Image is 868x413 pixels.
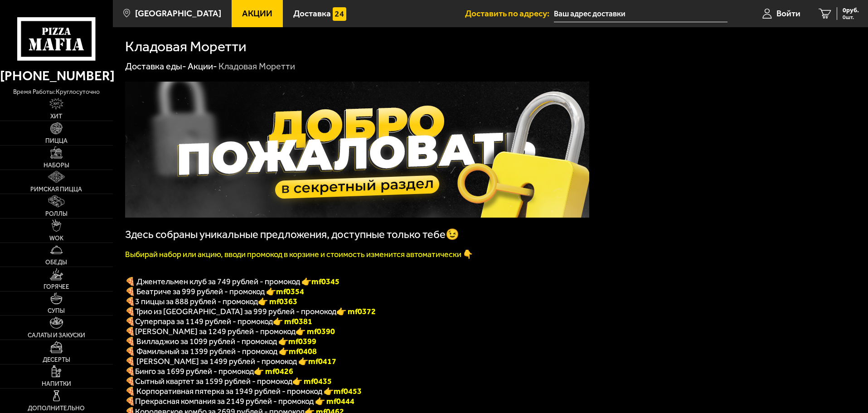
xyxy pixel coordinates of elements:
span: 🍕 Фамильный за 1399 рублей - промокод 👉 [125,346,317,356]
b: mf0408 [289,346,317,356]
span: Суперпара за 1149 рублей - промокод [135,316,273,326]
h1: Кладовая Моретти [125,39,247,54]
b: 🍕 [125,366,135,376]
span: 0 руб. [843,7,859,14]
span: [GEOGRAPHIC_DATA] [135,9,221,18]
span: Супы [48,308,65,314]
img: 1024x1024 [125,82,589,218]
b: mf0453 [334,386,362,396]
span: Акции [242,9,272,18]
span: Трио из [GEOGRAPHIC_DATA] за 999 рублей - промокод [135,306,336,316]
b: mf0417 [308,356,336,366]
b: 🍕 [125,326,135,336]
span: 🍕 Вилладжио за 1099 рублей - промокод 👉 [125,336,316,346]
font: Выбирай набор или акцию, вводи промокод в корзине и стоимость изменится автоматически 👇 [125,249,473,259]
b: mf0354 [276,287,304,296]
span: Обеды [45,259,67,266]
span: Дополнительно [28,405,85,412]
span: Доставить по адресу: [465,9,554,18]
font: 👉 mf0372 [336,306,376,316]
span: 🍕 Джентельмен клуб за 749 рублей - промокод 👉 [125,277,339,287]
span: 🍕 Беатриче за 999 рублей - промокод 👉 [125,287,304,296]
b: 👉 mf0435 [292,376,332,386]
font: 🍕 [125,316,135,326]
span: 0 шт. [843,15,859,20]
font: 👉 mf0363 [258,296,297,306]
b: mf0345 [311,277,339,287]
font: 👉 mf0444 [315,396,354,406]
font: 👉 mf0381 [273,316,312,326]
span: [PERSON_NAME] за 1249 рублей - промокод [135,326,296,336]
b: 👉 mf0426 [254,366,293,376]
a: Акции- [188,61,217,72]
span: Горячее [44,284,69,290]
a: Доставка еды- [125,61,186,72]
span: Напитки [42,381,71,387]
span: Войти [776,9,800,18]
span: Доставка [293,9,331,18]
img: 15daf4d41897b9f0e9f617042186c801.svg [333,7,346,21]
b: 🍕 [125,376,135,386]
font: 🍕 [125,306,135,316]
font: 🍕 [125,296,135,306]
span: Бинго за 1699 рублей - промокод [135,366,254,376]
b: 👉 mf0390 [296,326,335,336]
span: Салаты и закуски [28,332,85,339]
span: Пицца [45,138,68,144]
span: Десерты [43,357,70,363]
span: 🍕 [PERSON_NAME] за 1499 рублей - промокод 👉 [125,356,336,366]
span: Здесь собраны уникальные предложения, доступные только тебе😉 [125,228,459,241]
span: Наборы [44,162,69,169]
span: WOK [49,235,63,242]
span: Хит [50,113,62,120]
font: 🍕 [125,396,135,406]
span: 3 пиццы за 888 рублей - промокод [135,296,258,306]
span: Сытный квартет за 1599 рублей - промокод [135,376,292,386]
b: mf0399 [288,336,316,346]
div: Кладовая Моретти [218,61,295,73]
span: Роллы [45,211,68,217]
span: Римская пицца [30,186,82,193]
span: 🍕 Корпоративная пятерка за 1949 рублей - промокод 👉 [125,386,362,396]
span: Прекрасная компания за 2149 рублей - промокод [135,396,315,406]
input: Ваш адрес доставки [554,5,727,22]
